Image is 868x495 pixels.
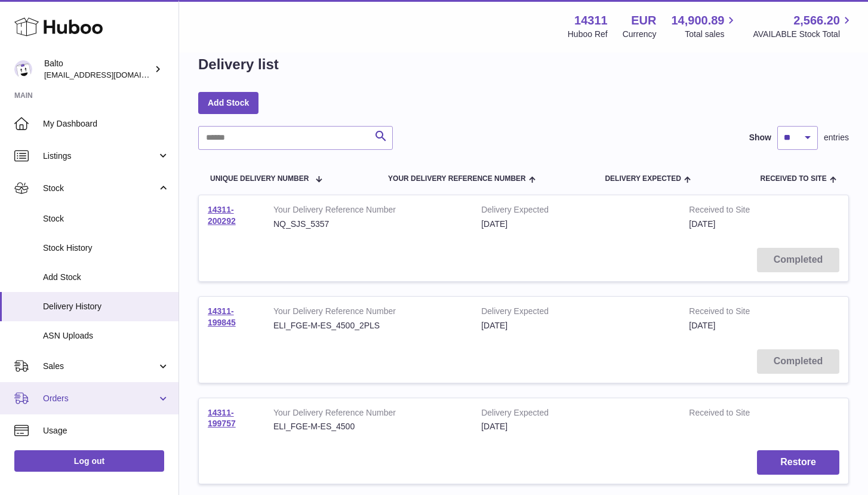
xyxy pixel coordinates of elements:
[43,393,157,404] span: Orders
[689,219,715,229] span: [DATE]
[623,29,657,40] div: Currency
[761,175,827,183] span: Received to Site
[14,450,164,472] a: Log out
[198,55,279,74] h1: Delivery list
[44,58,152,81] div: Balto
[793,13,840,29] span: 2,566.20
[43,425,170,436] span: Usage
[757,450,839,475] button: Restore
[43,213,170,225] span: Stock
[208,205,236,226] a: 14311-200292
[273,320,463,331] div: ELI_FGE-M-ES_4500_2PLS
[671,13,738,40] a: 14,900.89 Total sales
[824,132,849,143] span: entries
[689,321,715,330] span: [DATE]
[43,361,157,372] span: Sales
[568,29,608,40] div: Huboo Ref
[273,407,463,422] strong: Your Delivery Reference Number
[481,306,671,320] strong: Delivery Expected
[210,175,309,183] span: Unique Delivery Number
[43,150,157,162] span: Listings
[685,29,738,40] span: Total sales
[753,29,854,40] span: AVAILABLE Stock Total
[481,407,671,422] strong: Delivery Expected
[273,306,463,320] strong: Your Delivery Reference Number
[273,421,463,432] div: ELI_FGE-M-ES_4500
[208,306,236,327] a: 14311-199845
[43,272,170,283] span: Add Stock
[574,13,608,29] strong: 14311
[671,13,724,29] span: 14,900.89
[753,13,854,40] a: 2,566.20 AVAILABLE Stock Total
[43,301,170,312] span: Delivery History
[481,204,671,219] strong: Delivery Expected
[749,132,771,143] label: Show
[273,204,463,219] strong: Your Delivery Reference Number
[198,92,258,113] a: Add Stock
[44,70,176,79] span: [EMAIL_ADDRESS][DOMAIN_NAME]
[208,408,236,429] a: 14311-199757
[43,330,170,342] span: ASN Uploads
[43,242,170,254] span: Stock History
[273,219,463,230] div: NQ_SJS_5357
[605,175,681,183] span: Delivery Expected
[43,183,157,194] span: Stock
[481,421,671,432] div: [DATE]
[481,320,671,331] div: [DATE]
[481,219,671,230] div: [DATE]
[689,407,788,422] strong: Received to Site
[43,118,170,130] span: My Dashboard
[631,13,656,29] strong: EUR
[14,60,32,78] img: ops@balto.fr
[689,204,788,219] strong: Received to Site
[689,306,788,320] strong: Received to Site
[388,175,526,183] span: Your Delivery Reference Number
